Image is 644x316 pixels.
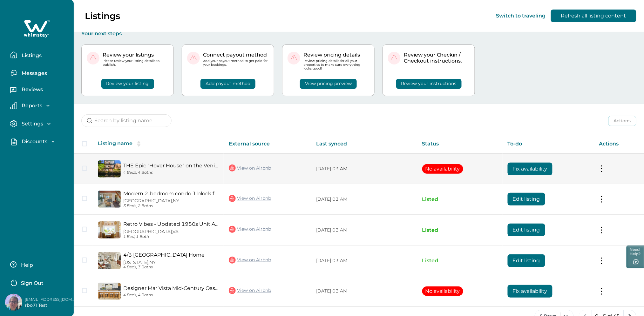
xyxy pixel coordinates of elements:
p: [DATE] 03 AM [316,227,412,233]
a: 4/3 [GEOGRAPHIC_DATA] Home [123,252,219,258]
a: View on Airbnb [229,194,271,203]
p: 1 Bed, 1 Bath [123,234,219,239]
p: Review your Checkin / Checkout instructions. [404,52,470,64]
img: propertyImage_Designer Mar Vista Mid-Century Oasis with Pool 4BR [98,283,121,300]
p: Listed [422,258,498,264]
p: Listings [85,10,120,21]
th: Status [417,134,503,154]
p: Listings [20,52,42,59]
a: THE Epic "Hover House" on the Venice Beach Canals [123,163,219,169]
p: Discounts [20,138,47,145]
p: [DATE] 03 AM [316,288,412,294]
a: View on Airbnb [229,286,271,295]
p: Sign Out [21,280,44,286]
button: No availability [422,286,463,296]
p: [US_STATE], NY [123,260,219,265]
p: Please review your listing details to publish. [103,59,168,67]
a: View on Airbnb [229,225,271,233]
button: Fix availability [508,163,552,175]
p: Settings [20,121,43,127]
p: [GEOGRAPHIC_DATA], NY [123,198,219,204]
a: View on Airbnb [229,256,271,264]
img: propertyImage_Modern 2-bedroom condo 1 block from Venice beach [98,191,121,208]
p: 4 Beds, 3 Baths [123,265,219,270]
a: Retro Vibes - Updated 1950s Unit A/C Parking [123,221,219,227]
p: Reports [20,103,42,109]
p: Listed [422,196,498,203]
p: rbo71 Test [25,302,76,309]
p: Connect payout method [203,52,269,58]
p: [DATE] 03 AM [316,196,412,203]
button: Fix availability [508,285,552,298]
p: [DATE] 03 AM [316,166,412,172]
p: Review your listings [103,52,168,58]
img: Whimstay Host [5,294,22,311]
p: Your next steps [81,30,636,37]
p: Help [19,262,33,268]
th: Actions [594,134,644,154]
button: Add payout method [200,79,255,89]
p: [EMAIL_ADDRESS][DOMAIN_NAME] [25,296,76,303]
p: [DATE] 03 AM [316,258,412,264]
p: 3 Beds, 2 Baths [123,204,219,208]
p: 4 Beds, 4 Baths [123,293,219,298]
img: propertyImage_4/3 West LA Modern Bungalow Home [98,252,121,269]
th: To-do [503,134,594,154]
p: Add your payout method to get paid for your bookings. [203,59,269,67]
button: Review your listing [101,79,154,89]
button: Help [10,258,66,271]
a: Designer Mar Vista Mid-Century Oasis with Pool 4BR [123,285,219,291]
img: propertyImage_THE Epic "Hover House" on the Venice Beach Canals [98,160,121,178]
button: Edit listing [508,193,545,205]
p: Listed [422,227,498,233]
button: No availability [422,164,463,174]
button: Switch to traveling [496,13,546,19]
img: propertyImage_Retro Vibes - Updated 1950s Unit A/C Parking [98,221,121,239]
button: View pricing preview [300,79,357,89]
a: View on Airbnb [229,164,271,172]
a: Modern 2-bedroom condo 1 block from [GEOGRAPHIC_DATA] [123,191,219,197]
button: Actions [608,116,636,126]
p: Review pricing details [303,52,369,58]
p: [GEOGRAPHIC_DATA], VA [123,229,219,234]
button: Refresh all listing content [551,10,636,22]
button: Listings [10,49,69,61]
input: Search by listing name [81,114,172,127]
button: sorting [132,141,145,147]
button: Reports [10,102,69,109]
button: Discounts [10,138,69,145]
button: Messages [10,66,69,79]
button: Review your instructions [396,79,462,89]
th: Listing name [93,134,224,154]
button: Edit listing [508,254,545,267]
button: Sign Out [10,276,66,289]
button: Settings [10,120,69,127]
th: Last synced [311,134,417,154]
button: Edit listing [508,224,545,236]
p: 4 Beds, 4 Baths [123,170,219,175]
button: Reviews [10,84,69,97]
p: Review pricing details for all your properties to make sure everything looks good! [303,59,369,71]
th: External source [224,134,311,154]
p: Messages [20,70,47,77]
p: Reviews [20,86,43,93]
